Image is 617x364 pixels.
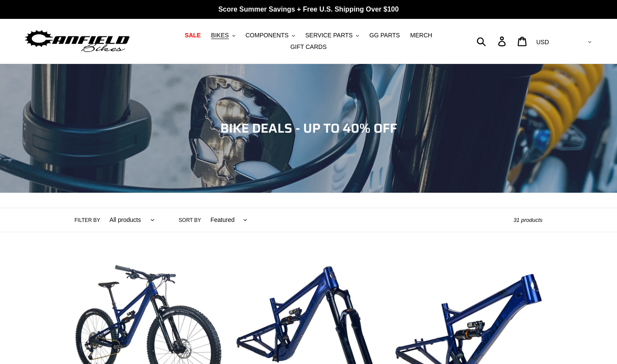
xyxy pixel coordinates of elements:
button: SERVICE PARTS [301,30,363,41]
a: GG PARTS [365,30,404,41]
button: BIKES [207,30,240,41]
span: BIKES [211,32,229,39]
label: Filter by [75,216,100,224]
span: COMPONENTS [246,32,289,39]
span: MERCH [410,32,432,39]
span: 31 products [514,217,543,223]
img: Canfield Bikes [24,28,131,55]
a: SALE [180,30,205,41]
span: SALE [185,32,201,39]
a: MERCH [406,30,436,41]
a: GIFT CARDS [286,41,331,53]
button: COMPONENTS [241,30,299,41]
input: Search [481,32,503,51]
label: Sort by [179,216,201,224]
span: GIFT CARDS [290,43,327,51]
span: SERVICE PARTS [305,32,353,39]
span: BIKE DEALS - UP TO 40% OFF [220,118,397,138]
span: GG PARTS [369,32,400,39]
